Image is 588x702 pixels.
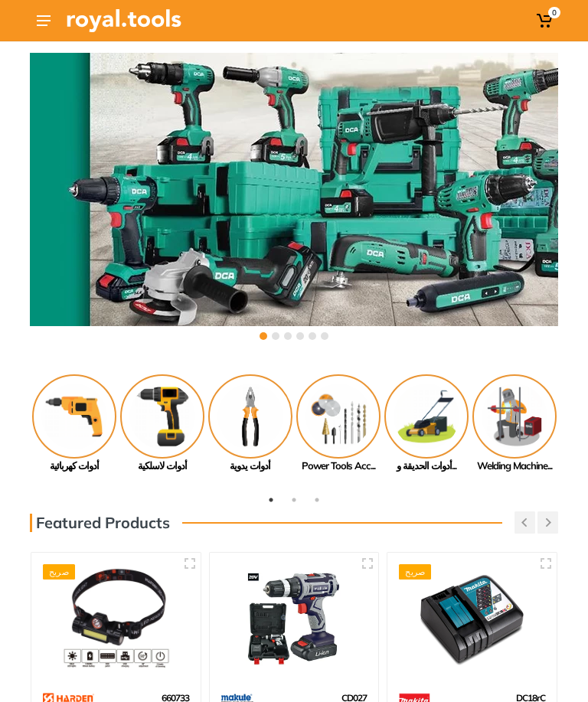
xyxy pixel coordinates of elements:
[470,459,558,474] div: Welding Machine...
[120,374,204,459] img: رويال - أدوات لاسلكية
[533,7,558,34] a: 0
[548,7,560,18] span: 0
[30,459,118,474] div: أدوات كهربائية
[208,374,292,459] img: Royal - Hand Tools
[206,459,294,474] div: أدوات يدوية
[206,374,294,474] a: أدوات يدوية
[309,492,325,508] button: 3 من 3
[294,374,382,474] a: Power Tools Acc...
[263,492,279,508] button: 1 من 3
[382,459,470,474] div: أدوات الحديقة و...
[399,564,431,580] div: صريح
[118,374,206,474] a: أدوات لاسلكية
[30,374,118,474] a: أدوات كهربائية
[221,564,367,674] img: Royal Tools - 20V Cordless Drill 10mm
[43,564,189,674] img: Royal Tools - 1200mah/3W Rechargable Head Light
[384,374,469,459] img: Royal - Garden Tools & Accessories
[472,374,557,459] img: Royal - Welding Machine & Tools
[399,564,545,674] img: Royal Tools - Fast Battery Charger 18 V Li-ion
[294,459,382,474] div: Power Tools Acc...
[286,492,302,508] button: 2 من 3
[32,374,116,459] img: رويال - أدوات كهربائية
[382,374,470,474] a: أدوات الحديقة و...
[30,514,170,532] h3: Featured Products
[118,459,206,474] div: أدوات لاسلكية
[296,374,381,459] img: رويال - ملحقات الأدوات الكهربائية
[470,374,558,474] a: Welding Machine...
[43,564,75,580] div: صريح
[67,9,181,32] img: Royal Tools Logo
